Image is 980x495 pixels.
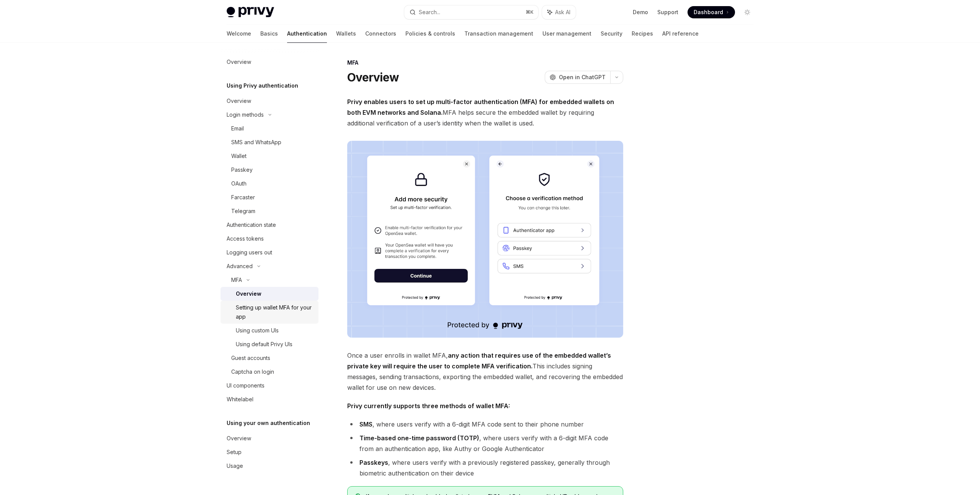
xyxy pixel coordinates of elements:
[227,7,274,18] img: light logo
[231,138,281,147] div: SMS and WhatsApp
[657,8,678,16] a: Support
[231,124,244,133] div: Email
[227,24,251,43] a: Welcome
[220,55,318,69] a: Overview
[236,326,279,335] div: Using custom UIs
[220,337,318,351] a: Using default Privy UIs
[404,5,538,19] button: Search...⌘K
[227,418,310,428] h5: Using your own authentication
[220,301,318,324] a: Setting up wallet MFA for your app
[227,81,298,90] h5: Using Privy authentication
[688,6,735,18] a: Dashboard
[347,141,623,338] img: images/MFA.png
[347,70,399,84] h1: Overview
[220,246,318,259] a: Logging users out
[347,433,623,454] li: , where users verify with a 6-digit MFA code from an authentication app, like Authy or Google Aut...
[231,151,247,161] div: Wallet
[227,461,243,471] div: Usage
[227,395,253,404] div: Whitelabel
[220,163,318,177] a: Passkey
[464,24,533,43] a: Transaction management
[220,351,318,365] a: Guest accounts
[220,177,318,191] a: OAuth
[347,350,623,393] span: Once a user enrolls in wallet MFA, This includes signing messages, sending transactions, exportin...
[227,248,272,257] div: Logging users out
[545,71,610,84] button: Open in ChatGPT
[347,402,510,410] strong: Privy currently supports three methods of wallet MFA:
[365,24,396,43] a: Connectors
[227,234,264,243] div: Access tokens
[220,379,318,392] a: UI components
[347,457,623,479] li: , where users verify with a previously registered passkey, generally through biometric authentica...
[542,24,591,43] a: User management
[347,98,614,116] strong: Privy enables users to set up multi-factor authentication (MFA) for embedded wallets on both EVM ...
[220,204,318,218] a: Telegram
[220,191,318,204] a: Farcaster
[231,193,255,202] div: Farcaster
[220,445,318,459] a: Setup
[220,218,318,232] a: Authentication state
[336,24,356,43] a: Wallets
[236,340,292,349] div: Using default Privy UIs
[220,431,318,445] a: Overview
[220,287,318,301] a: Overview
[236,303,314,321] div: Setting up wallet MFA for your app
[231,275,242,285] div: MFA
[220,324,318,337] a: Using custom UIs
[633,8,648,16] a: Demo
[419,8,440,17] div: Search...
[220,392,318,406] a: Whitelabel
[220,122,318,135] a: Email
[542,5,576,19] button: Ask AI
[347,59,623,67] div: MFA
[559,73,606,81] span: Open in ChatGPT
[220,232,318,246] a: Access tokens
[227,434,251,443] div: Overview
[227,448,242,457] div: Setup
[347,419,623,430] li: , where users verify with a 6-digit MFA code sent to their phone number
[220,94,318,108] a: Overview
[220,365,318,379] a: Captcha on login
[231,367,274,376] div: Captcha on login
[526,9,534,15] span: ⌘ K
[359,459,388,466] strong: Passkeys
[359,420,372,428] strong: SMS
[227,381,265,390] div: UI components
[662,24,699,43] a: API reference
[231,207,255,216] div: Telegram
[555,8,570,16] span: Ask AI
[220,135,318,149] a: SMS and WhatsApp
[347,96,623,129] span: MFA helps secure the embedded wallet by requiring additional verification of a user’s identity wh...
[601,24,622,43] a: Security
[227,57,251,67] div: Overview
[227,110,264,119] div: Login methods
[405,24,455,43] a: Policies & controls
[231,165,253,174] div: Passkey
[227,220,276,230] div: Authentication state
[220,459,318,473] a: Usage
[694,8,723,16] span: Dashboard
[359,434,479,442] strong: Time-based one-time password (TOTP)
[220,149,318,163] a: Wallet
[632,24,653,43] a: Recipes
[260,24,278,43] a: Basics
[227,262,253,271] div: Advanced
[287,24,327,43] a: Authentication
[347,352,611,370] strong: any action that requires use of the embedded wallet’s private key will require the user to comple...
[741,6,753,18] button: Toggle dark mode
[231,353,270,363] div: Guest accounts
[231,179,247,188] div: OAuth
[227,96,251,106] div: Overview
[236,289,261,298] div: Overview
